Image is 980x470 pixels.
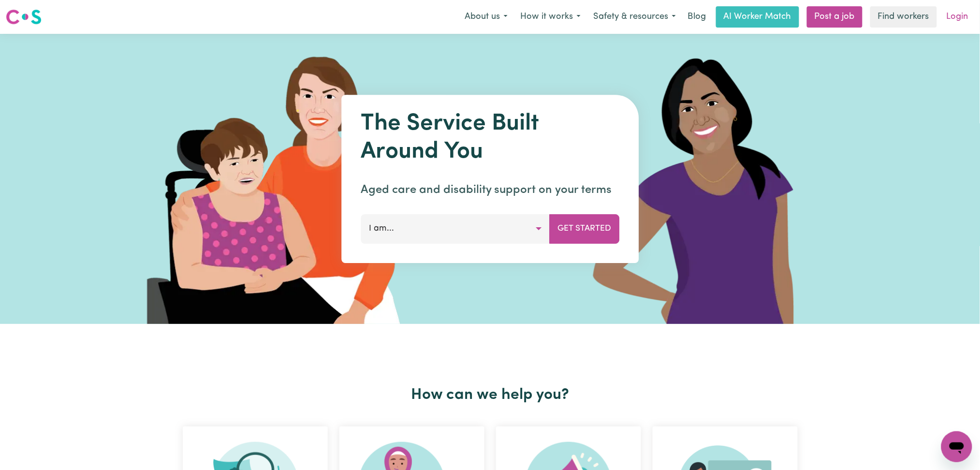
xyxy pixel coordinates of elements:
a: Post a job [807,6,863,28]
button: About us [458,7,514,27]
p: Aged care and disability support on your terms [361,181,619,199]
a: Blog [682,6,712,28]
h2: How can we help you? [177,386,804,404]
button: I am... [361,214,550,243]
iframe: Button to launch messaging window [941,431,972,462]
a: AI Worker Match [716,6,799,28]
h1: The Service Built Around You [361,110,619,166]
button: How it works [514,7,587,27]
a: Find workers [870,6,937,28]
img: Careseekers logo [6,8,42,26]
button: Get Started [549,214,619,243]
a: Login [941,6,974,28]
button: Safety & resources [587,7,682,27]
a: Careseekers logo [6,6,42,28]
